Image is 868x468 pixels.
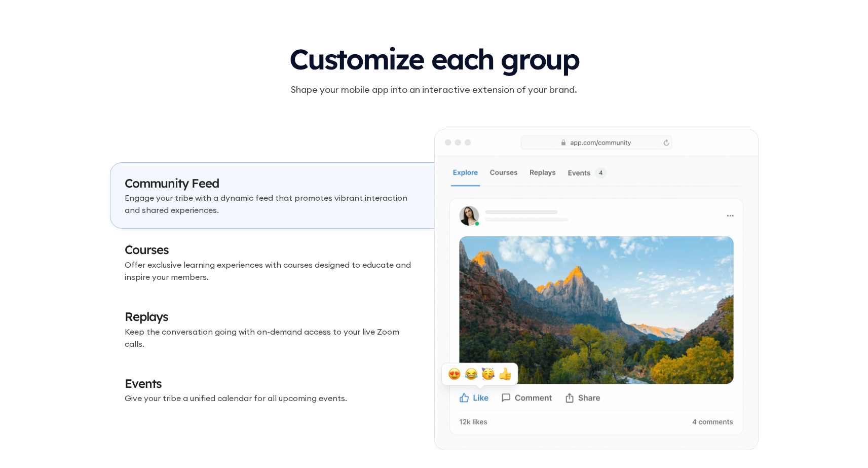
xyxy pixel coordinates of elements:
h3: Events [125,375,420,392]
p: Shape your mobile app into an interactive extension of your brand. [110,83,759,96]
p: Keep the conversation going with on-demand access to your live Zoom calls. [125,326,420,350]
p: Engage your tribe with a dynamic feed that promotes vibrant interaction and shared experiences. [125,192,420,216]
p: Offer exclusive learning experiences with courses designed to educate and inspire your members. [125,259,420,283]
h3: Customize each group [110,44,759,75]
h3: Replays [125,308,420,326]
h3: Community Feed [125,175,420,192]
h3: Courses [125,241,420,259]
img: An illustration of Community Feed [435,129,758,450]
p: Give your tribe a unified calendar for all upcoming events. [125,392,420,404]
